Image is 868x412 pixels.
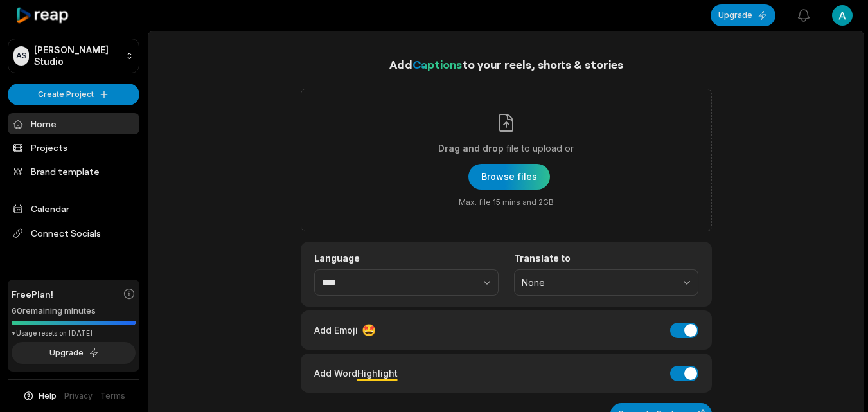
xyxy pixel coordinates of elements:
span: Highlight [357,368,398,379]
span: None [522,277,673,289]
button: Help [22,390,57,402]
button: Upgrade [12,342,136,364]
div: AS [13,46,29,66]
a: Terms [100,390,125,402]
span: Drag and drop [438,141,504,156]
a: Home [8,113,139,134]
span: Connect Socials [8,222,139,245]
span: file to upload or [506,141,574,156]
a: Brand template [8,161,139,182]
span: Add Emoji [314,323,358,337]
button: Upgrade [711,4,775,26]
span: Captions [412,57,462,71]
a: Privacy [64,390,93,402]
h1: Add to your reels, shorts & stories [301,55,712,73]
div: 60 remaining minutes [12,305,136,318]
a: Projects [8,137,139,158]
p: [PERSON_NAME] Studio [34,44,120,67]
div: Add Word [314,364,398,382]
label: Translate to [514,253,698,264]
label: Language [314,253,499,264]
div: *Usage resets on [DATE] [12,328,136,338]
span: 🤩 [362,321,376,339]
span: Help [39,390,57,402]
span: Free Plan! [12,287,53,301]
span: Max. file 15 mins and 2GB [459,197,554,208]
button: None [514,269,698,296]
button: Create Project [8,84,139,105]
button: Drag and dropfile to upload orMax. file 15 mins and 2GB [468,164,550,190]
a: Calendar [8,198,139,219]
